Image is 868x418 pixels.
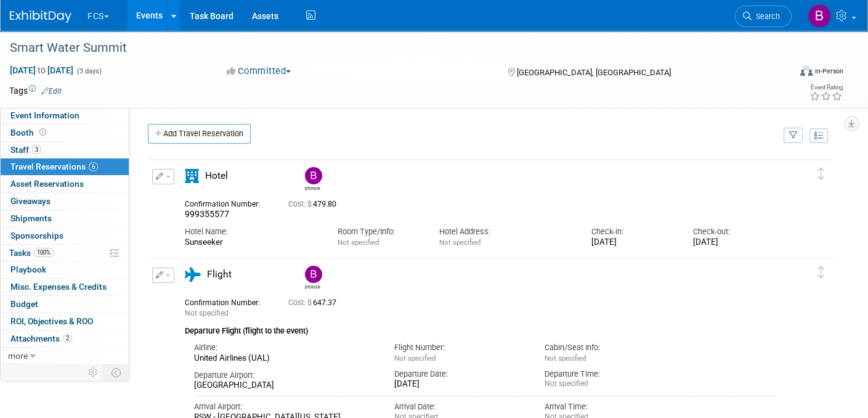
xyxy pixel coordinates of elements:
div: Beth Powell [302,167,323,191]
span: Not specified [394,354,436,363]
span: Staff [10,145,41,155]
div: Check-out: [693,226,776,237]
span: Giveaways [10,196,51,206]
td: Toggle Event Tabs [104,364,129,380]
div: Smart Water Summit [6,37,773,59]
span: Misc. Expenses & Credits [10,282,107,292]
div: Cabin/Seat Info: [545,342,676,353]
img: Beth Powell [305,266,322,283]
span: Flight [207,269,232,280]
img: ExhibitDay [10,10,71,23]
span: 479.80 [288,200,341,208]
span: Booth [10,128,49,137]
a: more [1,348,129,364]
span: Event Information [10,110,79,120]
div: Confirmation Number: [185,295,270,308]
div: Beth Powell [305,184,320,191]
a: Edit [41,87,62,96]
a: Shipments [1,210,129,227]
td: Tags [9,84,62,97]
span: Tasks [9,248,54,258]
div: Flight Number: [394,342,526,353]
div: [DATE] [394,379,526,390]
div: Not specified [545,379,676,388]
div: United Airlines (UAL) [194,353,376,364]
a: Add Travel Reservation [148,124,251,144]
div: Arrival Time: [545,401,676,412]
i: Click and drag to move item [818,168,824,180]
a: Search [735,6,792,27]
span: [DATE] [DATE] [9,65,74,76]
a: Sponsorships [1,227,129,244]
span: Hotel [205,170,228,181]
span: Search [752,12,780,21]
span: 6 [89,162,98,171]
button: Committed [222,65,296,78]
span: more [8,351,28,361]
a: Misc. Expenses & Credits [1,279,129,295]
div: In-Person [814,67,843,76]
div: [GEOGRAPHIC_DATA] [194,380,376,391]
span: [GEOGRAPHIC_DATA], [GEOGRAPHIC_DATA] [517,68,671,77]
span: Not specified [545,354,586,363]
div: Event Rating [809,84,843,91]
div: Event Format [720,64,843,83]
span: 647.37 [288,298,341,307]
div: Arrival Date: [394,401,526,412]
div: Check-in: [591,226,675,237]
span: Budget [10,299,38,309]
span: Not specified [338,238,379,247]
span: Not specified [185,309,229,318]
img: Beth Powell [305,167,322,184]
div: Departure Date: [394,369,526,380]
i: Flight [185,268,201,282]
a: Booth [1,125,129,141]
td: Personalize Event Tab Strip [83,364,104,380]
div: Room Type/Info: [338,226,421,237]
span: Travel Reservations [10,162,98,171]
a: Playbook [1,261,129,278]
span: to [36,65,47,75]
span: Shipments [10,213,52,223]
a: Event Information [1,107,129,124]
a: Asset Reservations [1,176,129,192]
div: Arrival Airport: [194,401,376,412]
div: Beth Powell [305,283,320,290]
div: [DATE] [591,237,675,248]
div: Airline: [194,342,376,353]
div: [DATE] [693,237,776,248]
div: Departure Time: [545,369,676,380]
a: Budget [1,296,129,313]
span: Not specified [439,238,481,247]
a: ROI, Objectives & ROO [1,313,129,330]
span: ROI, Objectives & ROO [10,316,93,326]
div: Confirmation Number: [185,196,270,209]
span: Asset Reservations [10,179,84,189]
div: Departure Flight (flight to the event) [185,319,776,337]
a: Giveaways [1,193,129,210]
span: Attachments [10,334,72,343]
div: Sunseeker [185,237,319,248]
span: 100% [34,248,54,257]
a: Attachments2 [1,330,129,347]
div: Hotel Address: [439,226,574,237]
span: Playbook [10,264,46,274]
a: Staff3 [1,142,129,158]
img: Barb DeWyer [808,4,831,28]
span: Cost: $ [288,298,313,307]
img: Format-Inperson.png [800,66,813,76]
div: Beth Powell [302,266,323,290]
span: (3 days) [76,67,102,75]
i: Filter by Traveler [789,132,798,140]
span: 3 [32,145,41,154]
span: 999355577 [185,209,229,219]
a: Tasks100% [1,245,129,261]
span: Sponsorships [10,231,63,240]
i: Click and drag to move item [818,266,824,279]
a: Travel Reservations6 [1,158,129,175]
div: Departure Airport: [194,370,376,381]
span: 2 [63,334,72,343]
span: Cost: $ [288,200,313,208]
div: Hotel Name: [185,226,319,237]
i: Hotel [185,169,199,183]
